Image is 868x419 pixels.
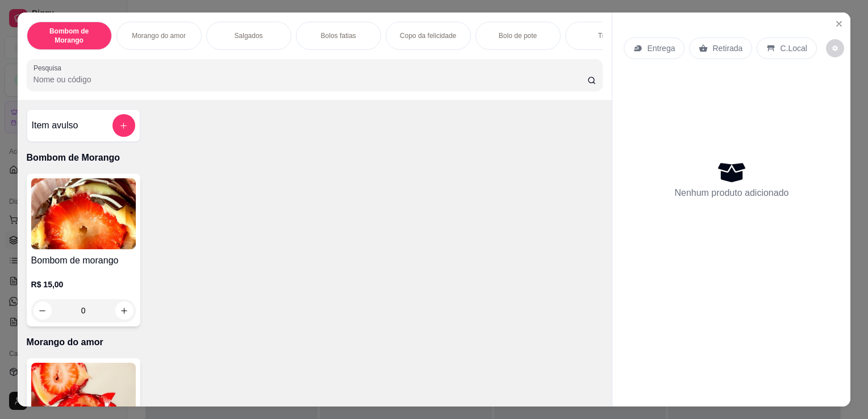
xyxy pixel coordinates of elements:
[34,301,52,320] button: decrease-product-quantity
[830,15,848,33] button: Close
[27,151,603,165] p: Bombom de Morango
[32,119,78,132] h4: Item avulso
[321,31,356,40] p: Bolos fatias
[598,31,617,40] p: Trufas
[712,43,742,54] p: Retirada
[826,39,844,57] button: decrease-product-quantity
[31,254,136,267] h4: Bombom de morango
[31,178,136,249] img: product-image
[115,301,133,320] button: increase-product-quantity
[780,43,807,54] p: C.Local
[499,31,537,40] p: Bolo de pote
[132,31,186,40] p: Morango do amor
[36,27,102,45] p: Bombom de Morango
[34,63,65,73] label: Pesquisa
[31,279,136,290] p: R$ 15,00
[674,186,788,200] p: Nenhum produto adicionado
[27,336,603,349] p: Morango do amor
[235,31,263,40] p: Salgados
[400,31,456,40] p: Copo da felicidade
[647,43,675,54] p: Entrega
[112,114,135,137] button: add-separate-item
[34,74,587,85] input: Pesquisa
